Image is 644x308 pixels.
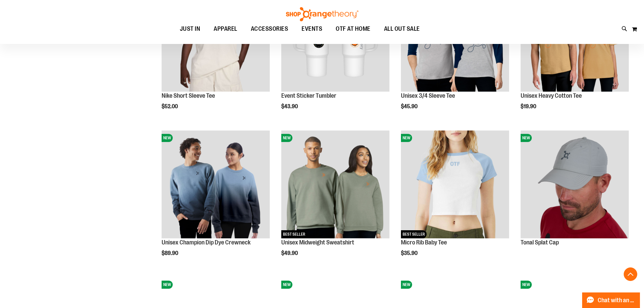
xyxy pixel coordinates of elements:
a: Nike Short Sleeve Tee [162,92,215,99]
span: NEW [521,134,532,142]
span: Chat with an Expert [598,297,636,304]
a: Unisex 3/4 Sleeve Tee [401,92,455,99]
span: $89.90 [162,250,179,256]
span: $19.90 [521,103,537,110]
span: APPAREL [214,21,237,37]
span: NEW [401,281,412,289]
a: Unisex Heavy Cotton Tee [521,92,582,99]
span: EVENTS [302,21,322,37]
button: Back To Top [624,267,637,281]
div: product [278,127,393,274]
span: $45.90 [401,103,419,110]
a: Unisex Midweight Sweatshirt [281,239,354,246]
span: NEW [281,134,292,142]
span: NEW [162,281,173,289]
div: product [158,127,273,274]
span: ACCESSORIES [251,21,288,37]
img: Unisex Midweight Sweatshirt [281,131,389,239]
img: Shop Orangetheory [285,7,359,21]
div: product [517,127,632,257]
span: BEST SELLER [281,230,307,238]
img: Unisex Champion Dip Dye Crewneck [162,131,270,239]
span: OTF AT HOME [336,21,371,37]
span: NEW [521,281,532,289]
a: Product image for Grey Tonal Splat CapNEW [521,131,629,240]
img: Micro Rib Baby Tee [401,131,509,239]
a: Micro Rib Baby Tee [401,239,447,246]
img: Product image for Grey Tonal Splat Cap [521,131,629,239]
span: $49.90 [281,250,299,256]
span: NEW [401,134,412,142]
span: $43.90 [281,103,299,110]
span: $52.00 [162,103,179,110]
span: ALL OUT SALE [384,21,420,37]
span: JUST IN [180,21,200,37]
button: Chat with an Expert [582,292,640,308]
a: Unisex Champion Dip Dye Crewneck [162,239,251,246]
span: BEST SELLER [401,230,427,238]
a: Unisex Champion Dip Dye CrewneckNEW [162,131,270,240]
a: Micro Rib Baby TeeNEWBEST SELLER [401,131,509,240]
span: $35.90 [401,250,419,256]
span: NEW [281,281,292,289]
a: Unisex Midweight SweatshirtNEWBEST SELLER [281,131,389,240]
div: product [398,127,512,274]
a: Event Sticker Tumbler [281,92,336,99]
a: Tonal Splat Cap [521,239,559,246]
span: NEW [162,134,173,142]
